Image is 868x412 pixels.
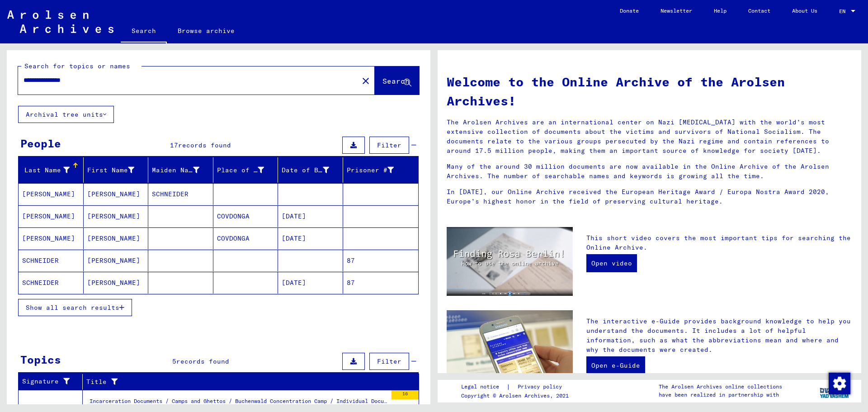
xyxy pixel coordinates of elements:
[278,157,343,183] mat-header-cell: Date of Birth
[377,141,401,149] span: Filter
[19,205,84,227] mat-cell: [PERSON_NAME]
[22,377,71,386] div: Signature
[586,317,852,355] p: The interactive e-Guide provides background knowledge to help you understand the documents. It in...
[447,162,852,181] p: Many of the around 30 million documents are now available in the Online Archive of the Arolsen Ar...
[84,205,149,227] mat-cell: [PERSON_NAME]
[176,357,229,365] span: records found
[343,272,419,294] mat-cell: 87
[447,72,852,110] h1: Welcome to the Online Archive of the Arolsen Archives!
[19,227,84,249] mat-cell: [PERSON_NAME]
[86,374,408,389] div: Title
[377,357,401,365] span: Filter
[121,20,167,43] a: Search
[213,157,278,183] mat-header-cell: Place of Birth
[84,250,149,271] mat-cell: [PERSON_NAME]
[84,227,149,249] mat-cell: [PERSON_NAME]
[152,166,199,175] div: Maiden Name
[586,233,852,252] p: This short video covers the most important tips for searching the Online Archive.
[24,62,130,70] mat-label: Search for topics or names
[26,303,119,312] span: Show all search results
[84,157,149,183] mat-header-cell: First Name
[167,20,245,42] a: Browse archive
[461,382,506,392] a: Legal notice
[90,397,387,410] div: Incarceration Documents / Camps and Ghettos / Buchenwald Concentration Camp / Individual Document...
[586,254,637,272] a: Open video
[447,187,852,206] p: In [DATE], our Online Archive received the European Heritage Award / Europa Nostra Award 2020, Eu...
[461,392,573,400] p: Copyright © Arolsen Archives, 2021
[382,76,410,85] span: Search
[18,106,114,123] button: Archival tree units
[22,166,70,175] div: Last Name
[213,205,278,227] mat-cell: COVDONGA
[375,66,419,95] button: Search
[282,163,343,177] div: Date of Birth
[818,379,852,402] img: yv_logo.png
[217,163,278,177] div: Place of Birth
[510,382,573,392] a: Privacy policy
[586,356,645,374] a: Open e-Guide
[829,373,850,394] img: Change consent
[19,183,84,205] mat-cell: [PERSON_NAME]
[22,163,83,177] div: Last Name
[19,157,84,183] mat-header-cell: Last Name
[22,374,82,389] div: Signature
[278,272,343,294] mat-cell: [DATE]
[148,157,213,183] mat-header-cell: Maiden Name
[278,227,343,249] mat-cell: [DATE]
[347,166,394,175] div: Prisoner #
[20,351,61,368] div: Topics
[392,390,419,399] div: 16
[360,76,371,86] mat-icon: close
[170,141,178,149] span: 17
[447,118,852,156] p: The Arolsen Archives are an international center on Nazi [MEDICAL_DATA] with the world’s most ext...
[659,391,782,399] p: have been realized in partnership with
[7,10,113,33] img: Arolsen_neg.svg
[343,250,419,271] mat-cell: 87
[278,205,343,227] mat-cell: [DATE]
[86,377,396,387] div: Title
[20,135,61,152] div: People
[357,71,375,90] button: Clear
[217,166,264,175] div: Place of Birth
[213,227,278,249] mat-cell: COVDONGA
[178,141,231,149] span: records found
[19,272,84,294] mat-cell: SCHNEIDER
[18,299,132,316] button: Show all search results
[369,353,409,370] button: Filter
[447,310,573,394] img: eguide.jpg
[87,163,148,177] div: First Name
[447,227,573,296] img: video.jpg
[172,357,176,365] span: 5
[87,166,135,175] div: First Name
[152,163,213,177] div: Maiden Name
[369,137,409,154] button: Filter
[19,250,84,271] mat-cell: SCHNEIDER
[282,166,329,175] div: Date of Birth
[839,8,849,14] span: EN
[84,272,149,294] mat-cell: [PERSON_NAME]
[461,382,573,392] div: |
[148,183,213,205] mat-cell: SCHNEIDER
[343,157,419,183] mat-header-cell: Prisoner #
[84,183,149,205] mat-cell: [PERSON_NAME]
[659,383,782,391] p: The Arolsen Archives online collections
[347,163,408,177] div: Prisoner #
